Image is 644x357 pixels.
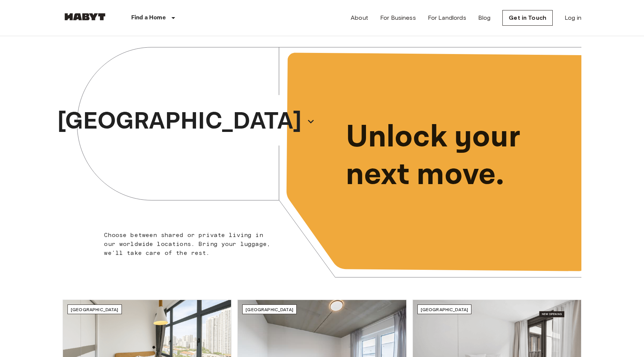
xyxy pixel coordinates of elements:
[351,13,368,22] a: About
[421,307,468,312] span: [GEOGRAPHIC_DATA]
[63,13,107,20] img: Habyt
[57,104,302,139] p: [GEOGRAPHIC_DATA]
[131,13,166,22] p: Find a Home
[71,307,119,312] span: [GEOGRAPHIC_DATA]
[246,307,293,312] span: [GEOGRAPHIC_DATA]
[502,10,553,26] a: Get in Touch
[380,13,416,22] a: For Business
[54,101,318,142] button: [GEOGRAPHIC_DATA]
[428,13,466,22] a: For Landlords
[346,119,569,194] p: Unlock your next move.
[478,13,491,22] a: Blog
[565,13,581,22] a: Log in
[104,231,275,258] p: Choose between shared or private living in our worldwide locations. Bring your luggage, we'll tak...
